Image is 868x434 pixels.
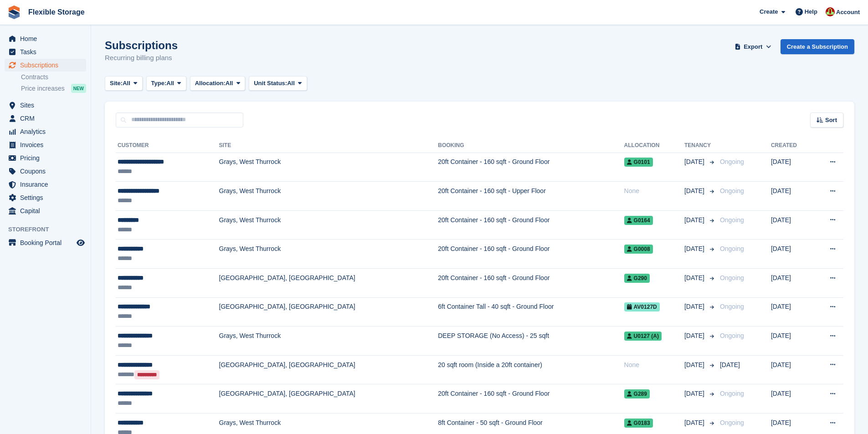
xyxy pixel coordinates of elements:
span: Capital [20,204,75,217]
th: Customer [116,138,219,153]
td: [DATE] [771,327,813,356]
td: Grays, West Thurrock [219,153,438,182]
td: [DATE] [771,297,813,327]
a: menu [5,112,86,125]
span: Sort [825,116,837,125]
span: [DATE] [720,361,740,368]
span: Site: [110,79,123,88]
span: All [123,79,130,88]
td: [DATE] [771,355,813,384]
td: [DATE] [771,269,813,298]
span: Home [20,32,75,45]
td: 20ft Container - 160 sqft - Ground Floor [438,269,624,298]
span: Sites [20,99,75,112]
span: [DATE] [684,389,706,398]
h1: Subscriptions [105,39,178,51]
span: Ongoing [720,303,744,310]
span: All [166,79,174,88]
span: [DATE] [684,157,706,167]
td: 20ft Container - 160 sqft - Ground Floor [438,240,624,269]
th: Site [219,138,438,153]
td: Grays, West Thurrock [219,182,438,211]
span: Ongoing [720,245,744,252]
td: Grays, West Thurrock [219,240,438,269]
td: [DATE] [771,182,813,211]
span: Type: [151,79,167,88]
span: [DATE] [684,302,706,311]
span: G0008 [624,245,653,254]
a: menu [5,125,86,138]
td: [DATE] [771,240,813,269]
span: CRM [20,112,75,125]
button: Export [733,39,773,54]
button: Allocation: All [190,76,246,91]
span: Ongoing [720,216,744,224]
span: Help [805,7,817,16]
td: 20 sqft room (Inside a 20ft container) [438,355,624,384]
span: Subscriptions [20,59,75,71]
span: Ongoing [720,419,744,426]
td: [GEOGRAPHIC_DATA], [GEOGRAPHIC_DATA] [219,269,438,298]
a: menu [5,165,86,178]
span: [DATE] [684,273,706,283]
a: Preview store [75,237,86,248]
th: Created [771,138,813,153]
span: Account [836,8,860,17]
span: G0183 [624,419,653,428]
span: G290 [624,274,650,283]
th: Tenancy [684,138,716,153]
div: NEW [71,84,86,93]
span: Ongoing [720,274,744,281]
td: 20ft Container - 160 sqft - Ground Floor [438,384,624,414]
span: Ongoing [720,187,744,194]
p: Recurring billing plans [105,53,178,63]
a: Flexible Storage [25,5,88,20]
img: David Jones [826,7,835,16]
td: [DATE] [771,210,813,240]
span: G289 [624,389,650,398]
button: Site: All [105,76,143,91]
a: menu [5,191,86,204]
span: Export [744,42,762,51]
span: Invoices [20,138,75,151]
td: Grays, West Thurrock [219,327,438,356]
td: Grays, West Thurrock [219,210,438,240]
td: 20ft Container - 160 sqft - Upper Floor [438,182,624,211]
div: None [624,360,684,370]
span: All [287,79,295,88]
span: Price increases [21,84,65,93]
span: All [226,79,233,88]
td: [GEOGRAPHIC_DATA], [GEOGRAPHIC_DATA] [219,384,438,414]
a: Create a Subscription [781,39,854,54]
a: Price increases NEW [21,83,86,93]
span: Ongoing [720,390,744,397]
a: Contracts [21,73,86,82]
td: 20ft Container - 160 sqft - Ground Floor [438,210,624,240]
td: DEEP STORAGE (No Access) - 25 sqft [438,327,624,356]
div: None [624,186,684,196]
span: Allocation: [195,79,226,88]
span: [DATE] [684,418,706,428]
span: Booking Portal [20,236,75,249]
span: Ongoing [720,158,744,165]
span: Coupons [20,165,75,178]
a: menu [5,204,86,217]
span: Insurance [20,178,75,191]
span: [DATE] [684,215,706,225]
span: Ongoing [720,332,744,339]
a: menu [5,236,86,249]
a: menu [5,152,86,164]
a: menu [5,46,86,58]
a: menu [5,59,86,71]
td: [GEOGRAPHIC_DATA], [GEOGRAPHIC_DATA] [219,355,438,384]
th: Allocation [624,138,684,153]
span: Unit Status: [254,79,287,88]
td: 6ft Container Tall - 40 sqft - Ground Floor [438,297,624,327]
button: Type: All [146,76,186,91]
span: AV0127d [624,302,660,311]
span: [DATE] [684,244,706,254]
span: Analytics [20,125,75,138]
span: G0101 [624,158,653,167]
td: [DATE] [771,384,813,414]
td: [GEOGRAPHIC_DATA], [GEOGRAPHIC_DATA] [219,297,438,327]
